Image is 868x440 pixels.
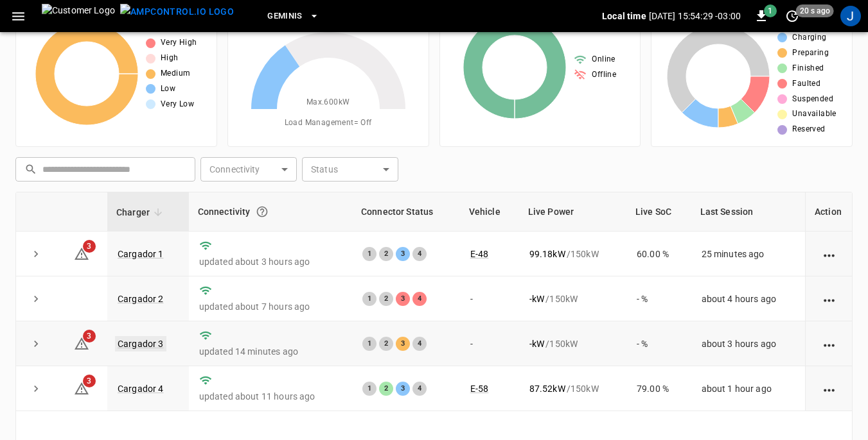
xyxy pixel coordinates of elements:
td: about 1 hour ago [691,366,805,411]
div: / 150 kW [529,292,616,305]
span: Medium [161,67,190,80]
span: Low [161,83,175,96]
img: ampcontrol.io logo [120,4,234,20]
div: 1 [362,247,376,261]
span: Unavailable [792,108,836,121]
a: 3 [74,383,89,393]
p: [DATE] 15:54:29 -03:00 [649,10,741,22]
td: about 4 hours ago [691,276,805,321]
a: Cargador 3 [115,336,166,351]
span: 3 [83,375,96,387]
p: 87.52 kW [529,382,565,395]
a: Cargador 2 [118,294,164,304]
div: 4 [412,292,427,306]
div: action cell options [821,337,837,350]
span: 20 s ago [796,4,834,17]
td: about 3 hours ago [691,321,805,366]
button: expand row [26,379,46,398]
div: 2 [379,292,393,306]
span: Very Low [161,98,194,111]
a: E-48 [470,249,489,259]
button: expand row [26,289,46,309]
span: Suspended [792,93,833,106]
th: Action [805,192,852,232]
span: Very High [161,37,197,49]
td: - [460,321,519,366]
span: Max. 600 kW [306,96,350,109]
div: 3 [396,382,410,396]
th: Live SoC [626,192,691,232]
button: Connection between the charger and our software. [251,200,274,223]
button: set refresh interval [782,6,802,26]
td: - % [626,321,691,366]
span: Reserved [792,123,825,136]
div: 2 [379,382,393,396]
span: Load Management = Off [285,117,372,130]
th: Vehicle [460,192,519,232]
div: profile-icon [840,6,861,26]
span: Faulted [792,78,820,90]
th: Live Power [519,192,626,232]
div: 3 [396,337,410,351]
td: - % [626,276,691,321]
td: 60.00 % [626,232,691,276]
span: Finished [792,62,824,75]
div: 4 [412,247,427,261]
a: Cargador 4 [118,384,164,394]
p: - kW [529,292,544,305]
div: 3 [396,247,410,261]
span: 3 [83,240,96,253]
div: Connectivity [198,200,343,223]
button: expand row [26,244,46,264]
a: Cargador 1 [118,249,164,259]
p: 99.18 kW [529,248,565,260]
div: / 150 kW [529,337,616,350]
p: updated about 11 hours ago [199,390,342,403]
div: 4 [412,337,427,351]
p: Local time [602,10,646,22]
div: 4 [412,382,427,396]
div: / 150 kW [529,248,616,260]
td: 79.00 % [626,366,691,411]
div: 1 [362,382,376,396]
td: 25 minutes ago [691,232,805,276]
span: Charging [792,31,826,44]
span: Offline [592,69,616,81]
span: Charger [116,205,166,220]
span: Online [592,53,615,66]
span: 1 [764,4,777,17]
a: 3 [74,248,89,258]
button: Geminis [262,4,324,29]
a: E-58 [470,384,489,394]
p: updated about 3 hours ago [199,255,342,268]
span: Geminis [267,9,303,24]
div: 1 [362,337,376,351]
a: 3 [74,338,89,348]
th: Connector Status [352,192,460,232]
div: action cell options [821,382,837,395]
td: - [460,276,519,321]
p: - kW [529,337,544,350]
p: updated 14 minutes ago [199,345,342,358]
div: 1 [362,292,376,306]
img: Customer Logo [42,4,115,28]
button: expand row [26,334,46,353]
div: action cell options [821,292,837,305]
span: Preparing [792,47,829,60]
th: Last Session [691,192,805,232]
div: 3 [396,292,410,306]
div: 2 [379,337,393,351]
span: 3 [83,330,96,343]
span: High [161,52,179,65]
div: / 150 kW [529,382,616,395]
div: action cell options [821,248,837,260]
div: 2 [379,247,393,261]
p: updated about 7 hours ago [199,300,342,313]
